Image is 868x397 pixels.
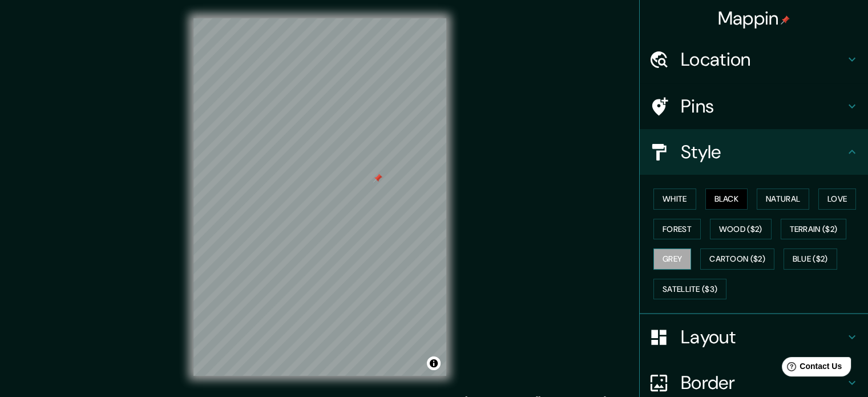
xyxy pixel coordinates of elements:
h4: Style [681,141,845,163]
h4: Layout [681,326,845,348]
canvas: Map [193,18,446,376]
button: Natural [757,189,809,210]
div: Pins [640,83,868,129]
button: Forest [653,219,701,240]
h4: Pins [681,95,845,118]
button: Grey [653,248,691,270]
img: pin-icon.png [781,15,790,25]
button: Terrain ($2) [781,219,847,240]
h4: Mappin [718,7,790,30]
button: Wood ($2) [710,219,772,240]
button: Toggle attribution [427,356,441,370]
div: Layout [640,314,868,360]
button: Black [705,189,748,210]
h4: Border [681,371,845,394]
button: Satellite ($3) [653,279,726,300]
button: Cartoon ($2) [700,248,774,270]
button: Love [818,189,856,210]
button: White [653,189,696,210]
iframe: Help widget launcher [766,352,855,384]
div: Style [640,129,868,175]
button: Blue ($2) [784,248,837,270]
div: Location [640,37,868,82]
h4: Location [681,48,845,71]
